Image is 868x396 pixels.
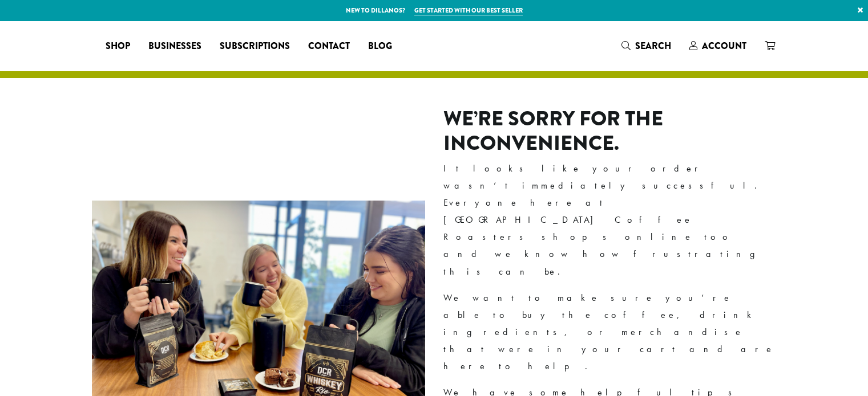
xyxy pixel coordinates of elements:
a: Get started with our best seller [414,6,523,15]
a: Search [612,36,680,55]
span: Contact [308,39,350,54]
span: Blog [368,39,392,54]
span: Shop [106,39,130,54]
span: Search [635,39,671,52]
h2: We’re sorry for the inconvenience. [443,107,777,156]
a: Shop [96,37,139,55]
span: Account [702,39,746,52]
p: It looks like your order wasn’t immediately successful. Everyone here at [GEOGRAPHIC_DATA] Coffee... [443,160,777,280]
p: We want to make sure you’re able to buy the coffee, drink ingredients, or merchandise that were i... [443,289,777,375]
span: Subscriptions [220,39,290,54]
span: Businesses [148,39,201,54]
